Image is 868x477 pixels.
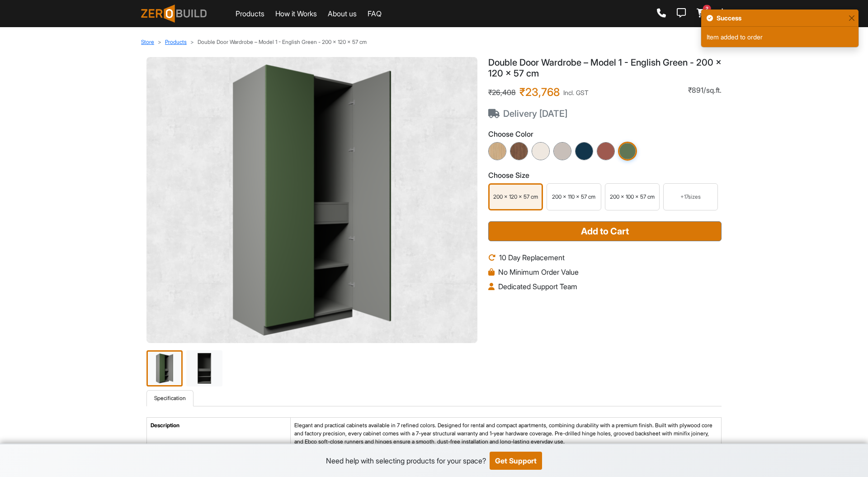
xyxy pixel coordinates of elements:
[563,88,589,97] span: Incl. GST
[187,38,367,46] li: Double Door Wardrobe – Model 1 - English Green - 200 x 120 x 57 cm
[141,5,207,23] img: ZeroBuild logo
[549,193,599,201] div: 200 x 110 x 57 cm
[328,8,357,19] a: About us
[553,142,571,160] img: Sandstone
[607,193,657,201] div: 200 x 100 x 57 cm
[488,267,722,277] li: No Minimum Order Value
[488,57,722,79] h1: Double Door Wardrobe – Model 1 - English Green - 200 x 120 x 57 cm
[490,452,542,470] button: Get Support
[488,252,722,263] li: 10 Day Replacement
[141,38,154,45] a: Store
[618,142,637,161] img: English Green
[701,27,859,47] div: Item added to order
[326,455,486,466] div: Need help with selecting products for your space?
[718,9,727,19] a: Logout
[290,418,721,450] td: Elegant and practical cabinets available in 7 refined colors. Designed for rental and compact apa...
[688,86,722,95] span: ₹891/sq.ft.
[488,171,722,180] h3: Choose Size
[141,38,727,46] nav: breadcrumb
[488,281,722,292] li: Dedicated Support Team
[488,142,506,160] img: Light Oak
[488,108,589,119] span: Delivery [DATE]
[488,88,516,97] span: ₹26,408
[186,350,222,386] img: Double Door Wardrobe – Model 1 - English Green - 200 x 120 x 57 cm - Image 2
[575,142,593,160] img: Graphite Blue
[491,193,540,201] div: 200 x 120 x 57 cm
[697,9,707,19] a: 2
[147,418,291,450] td: Description
[146,350,183,386] img: Double Door Wardrobe – Model 1 - English Green - 200 x 120 x 57 cm - Image 1
[488,130,722,138] h3: Choose Color
[275,8,317,19] a: How it Works
[848,14,856,22] button: Close
[532,142,550,160] img: Ivory Cream
[165,38,187,45] a: Products
[368,8,382,19] a: FAQ
[146,390,193,406] a: Specification
[236,8,264,19] a: Products
[707,13,741,23] strong: Success
[597,142,615,160] img: Earth Brown
[519,86,560,99] span: ₹23,768
[667,193,714,201] div: + 17 sizes
[154,64,470,336] img: Double Door Wardrobe – Model 1 - English Green - 200 x 120 x 57 cm
[703,5,711,12] span: 2
[488,221,722,241] button: Add to Cart
[510,142,528,160] img: Walnut Brown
